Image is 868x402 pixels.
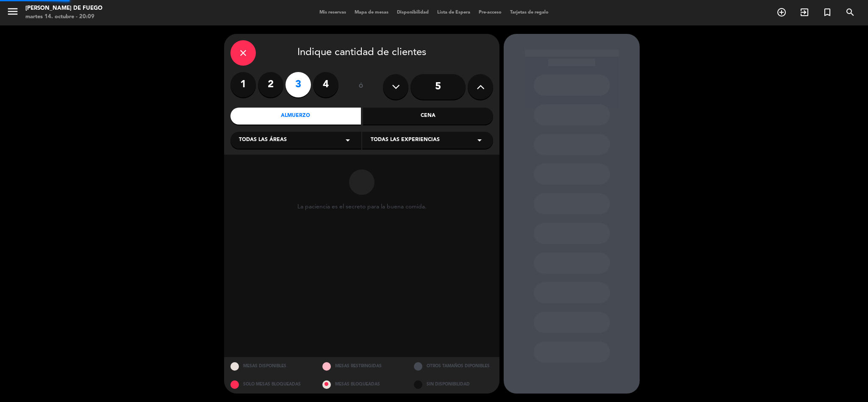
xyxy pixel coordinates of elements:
[343,135,353,145] i: arrow_drop_down
[286,72,311,97] label: 3
[350,10,393,15] span: Mapa de mesas
[474,135,485,145] i: arrow_drop_down
[230,40,493,66] div: Indique cantidad de clientes
[230,72,256,97] label: 1
[371,136,440,144] span: Todas las experiencias
[258,72,283,97] label: 2
[506,10,553,15] span: Tarjetas de regalo
[297,203,427,211] div: La paciencia es el secreto para la buena comida.
[363,108,494,125] div: Cena
[6,5,19,18] i: menu
[822,7,832,17] i: turned_in_not
[474,10,506,15] span: Pre-acceso
[316,357,408,375] div: MESAS RESTRINGIDAS
[393,10,433,15] span: Disponibilidad
[230,108,361,125] div: Almuerzo
[316,375,408,394] div: MESAS BLOQUEADAS
[845,7,855,17] i: search
[313,72,338,97] label: 4
[408,375,499,394] div: SIN DISPONIBILIDAD
[224,375,316,394] div: SOLO MESAS BLOQUEADAS
[347,72,374,102] div: ó
[776,7,787,17] i: add_circle_outline
[25,4,103,13] div: [PERSON_NAME] de Fuego
[25,13,103,21] div: martes 14. octubre - 20:09
[315,10,350,15] span: Mis reservas
[408,357,499,375] div: OTROS TAMAÑOS DIPONIBLES
[224,357,316,375] div: MESAS DISPONIBLES
[799,7,810,17] i: exit_to_app
[433,10,474,15] span: Lista de Espera
[6,5,19,21] button: menu
[239,136,287,144] span: Todas las áreas
[238,48,248,58] i: close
